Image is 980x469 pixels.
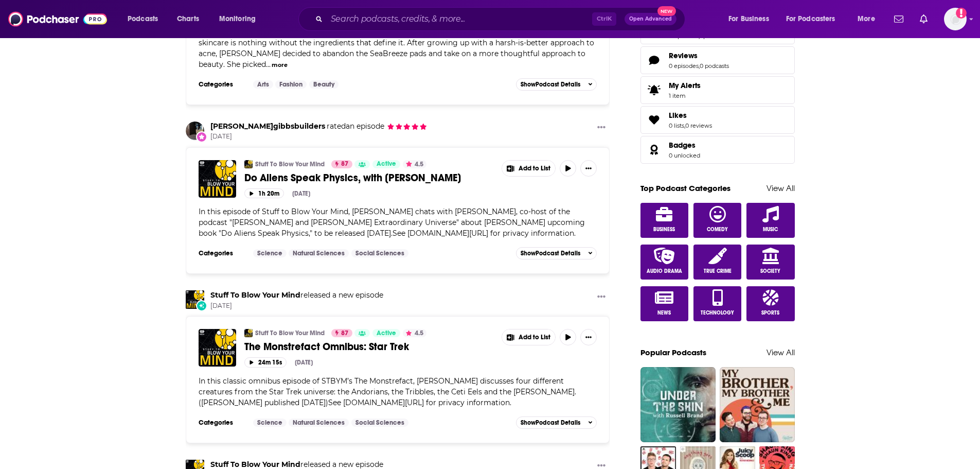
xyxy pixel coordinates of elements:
[377,328,396,339] span: Active
[684,122,685,129] span: ,
[210,290,300,300] a: Stuff To Blow Your Mind
[199,160,236,198] img: Do Aliens Speak Physics, with Daniel Whiteson
[210,121,325,131] a: j.gibbsbuilders
[521,81,580,88] span: Show Podcast Details
[212,11,269,27] button: open menu
[289,419,349,427] a: Natural Sciences
[244,329,253,337] img: Stuff To Blow Your Mind
[351,419,408,427] a: Social Sciences
[289,249,349,257] a: Natural Sciences
[580,329,597,345] button: Show More Button
[720,367,795,442] a: My Brother, My Brother And Me
[210,302,383,310] span: [DATE]
[244,160,253,168] img: Stuff To Blow Your Mind
[746,286,795,321] a: Sports
[377,159,396,169] span: Active
[640,76,795,104] a: My Alerts
[120,11,171,27] button: open menu
[196,300,207,311] div: New Episode
[403,329,426,337] button: 4.5
[916,10,932,28] a: Show notifications dropdown
[253,80,273,89] a: Arts
[186,121,204,140] img: j.gibbsbuilders
[669,122,684,129] a: 0 lists
[669,141,696,150] span: Badges
[210,290,383,300] h3: released a new episode
[721,11,782,27] button: open menu
[640,46,795,74] span: Reviews
[944,8,967,30] img: User Profile
[640,286,689,321] a: News
[8,9,107,29] img: Podchaser - Follow, Share and Rate Podcasts
[746,245,795,280] a: Society
[244,188,284,198] button: 1h 20m
[210,460,300,469] a: Stuff To Blow Your Mind
[640,136,795,164] span: Badges
[266,60,271,69] span: ...
[956,8,967,19] svg: Add a profile image
[644,113,665,127] a: Likes
[704,268,732,274] span: True Crime
[944,8,967,30] span: Logged in as Ashley_Beenen
[199,419,245,427] h3: Categories
[372,329,400,337] a: Active
[253,419,287,427] a: Science
[186,290,204,309] img: Stuff To Blow Your Mind
[516,416,597,429] button: ShowPodcast Details
[521,419,580,426] span: Show Podcast Details
[521,250,580,257] span: Show Podcast Details
[669,92,701,99] span: 1 item
[308,7,695,31] div: Search podcasts, credits, & more...
[669,51,729,60] a: Reviews
[644,143,665,157] a: Badges
[944,8,967,30] button: Show profile menu
[657,6,676,16] span: New
[199,207,585,238] span: In this episode of Stuff to Blow Your Mind, [PERSON_NAME] chats with [PERSON_NAME], co-host of th...
[502,161,556,176] button: Show More Button
[640,367,716,442] img: Under The Skin with Russell Brand
[693,245,742,280] a: True Crime
[244,357,287,367] button: 24m 15s
[593,290,610,303] button: Show More Button
[761,310,779,316] span: Sports
[640,106,795,134] span: Likes
[199,329,236,367] a: The Monstrefact Omnibus: Star Trek
[640,203,689,238] a: Business
[519,165,550,172] span: Add to List
[177,12,199,26] span: Charts
[255,160,325,168] a: Stuff To Blow Your Mind
[275,80,307,89] a: Fashion
[244,171,494,184] a: Do Aliens Speak Physics, with [PERSON_NAME]
[196,131,207,143] div: New Rating
[593,121,610,134] button: Show More Button
[669,111,712,120] a: Likes
[669,62,699,70] a: 0 episodes
[640,245,689,280] a: Audio Drama
[502,329,556,345] button: Show More Button
[685,122,712,129] a: 0 reviews
[519,334,550,341] span: Add to List
[351,249,408,257] a: Social Sciences
[890,10,907,28] a: Show notifications dropdown
[210,132,427,141] span: [DATE]
[629,16,672,22] span: Open Advanced
[700,62,729,70] a: 0 podcasts
[272,61,288,70] button: more
[255,329,325,337] a: Stuff To Blow Your Mind
[516,247,597,259] button: ShowPodcast Details
[669,111,687,120] span: Likes
[244,340,409,353] span: The Monstrefact Omnibus: Star Trek
[403,160,426,168] button: 4.5
[327,11,592,27] input: Search podcasts, credits, & more...
[669,81,701,90] span: My Alerts
[640,183,730,193] a: Top Podcast Categories
[760,268,780,274] span: Society
[253,249,287,257] a: Science
[669,141,700,150] a: Badges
